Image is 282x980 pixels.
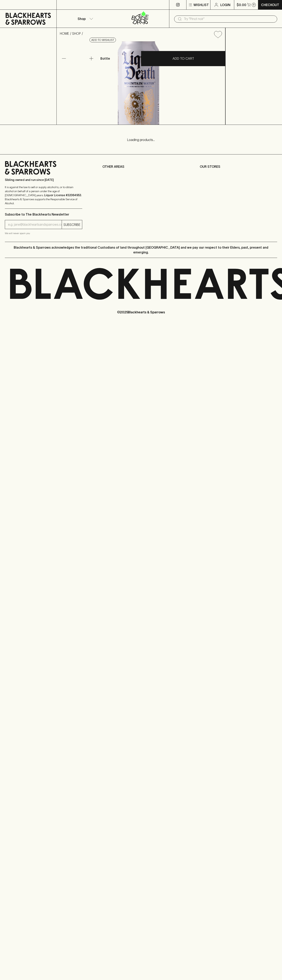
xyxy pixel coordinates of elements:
p: OUR STORES [200,164,277,169]
img: 36459.png [57,41,225,125]
strong: Liquor License #32064953 [44,194,81,197]
button: Add to wishlist [89,38,116,42]
p: SUBSCRIBE [63,222,80,227]
div: Bottle [99,54,141,63]
input: Try "Pinot noir" [184,16,274,22]
p: Sibling owned and run since [DATE] [5,178,82,182]
p: Bottle [100,56,110,61]
button: Shop [57,10,113,28]
p: OTHER AREAS [102,164,180,169]
p: ⠀ [57,2,60,7]
p: It is against the law to sell or supply alcohol to, or to obtain alcohol on behalf of a person un... [5,185,82,205]
p: Login [220,2,230,7]
p: We will never spam you [5,231,82,235]
p: Wishlist [194,2,209,7]
button: ADD TO CART [141,51,225,66]
p: Loading products... [4,137,278,142]
p: Shop [78,16,86,21]
input: e.g. jane@blackheartsandsparrows.com.au [8,221,62,228]
button: SUBSCRIBE [62,220,82,229]
a: SHOP [72,32,81,35]
p: Checkout [261,2,279,7]
p: Blackhearts & Sparrows acknowledges the traditional Custodians of land throughout [GEOGRAPHIC_DAT... [8,245,274,255]
p: ADD TO CART [173,56,194,61]
p: $0.00 [237,2,246,7]
button: Add to wishlist [212,29,224,40]
p: Subscribe to The Blackhearts Newsletter [5,212,82,217]
a: HOME [60,32,69,35]
p: 0 [253,4,255,6]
